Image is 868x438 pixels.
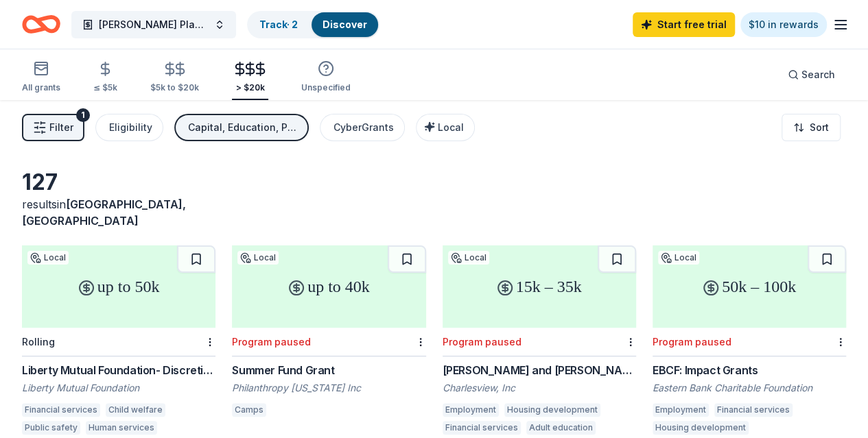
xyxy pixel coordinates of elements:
[443,245,636,328] div: 15k – 35k
[653,245,846,328] div: 50k – 100k
[301,82,351,93] div: Unspecified
[322,19,367,30] a: Discover
[653,362,846,378] div: EBCF: Impact Grants
[99,16,209,33] span: [PERSON_NAME] Playground
[714,403,793,417] div: Financial services
[658,251,699,265] div: Local
[232,362,425,378] div: Summer Fund Grant
[653,421,749,435] div: Housing development
[22,421,80,435] div: Public safety
[232,56,268,100] button: > $20k
[740,12,827,37] a: $10 in rewards
[237,251,279,265] div: Local
[93,56,117,100] button: ≤ $5k
[247,11,379,38] button: Track· 2Discover
[22,336,55,348] div: Rolling
[188,119,298,136] div: Capital, Education, Projects & programming, General operations
[232,82,268,93] div: > $20k
[22,403,100,417] div: Financial services
[174,114,309,141] button: Capital, Education, Projects & programming, General operations
[22,196,215,229] div: results
[232,336,311,348] div: Program paused
[93,82,117,93] div: ≤ $5k
[22,8,60,40] a: Home
[22,245,215,328] div: up to 50k
[633,12,735,37] a: Start free trial
[782,114,841,141] button: Sort
[443,362,636,378] div: [PERSON_NAME] and [PERSON_NAME] Charitable Fund
[443,403,499,417] div: Employment
[653,381,846,395] div: Eastern Bank Charitable Foundation
[49,119,73,136] span: Filter
[777,61,846,88] button: Search
[320,114,405,141] button: CyberGrants
[526,421,596,435] div: Adult education
[86,421,157,435] div: Human services
[333,119,394,136] div: CyberGrants
[232,403,266,417] div: Camps
[443,381,636,395] div: Charlesview, Inc
[22,362,215,378] div: Liberty Mutual Foundation- Discretionary Grants
[22,82,60,93] div: All grants
[27,251,69,265] div: Local
[438,121,464,133] span: Local
[653,336,731,348] div: Program paused
[76,108,90,122] div: 1
[22,55,60,100] button: All grants
[22,114,84,141] button: Filter1
[150,56,199,100] button: $5k to $20k
[95,114,163,141] button: Eligibility
[443,336,521,348] div: Program paused
[22,169,215,196] div: 127
[801,66,835,83] span: Search
[109,119,152,136] div: Eligibility
[653,403,709,417] div: Employment
[232,381,425,395] div: Philanthropy [US_STATE] Inc
[448,251,489,265] div: Local
[416,114,475,141] button: Local
[232,245,425,328] div: up to 40k
[150,82,199,93] div: $5k to $20k
[232,245,425,421] a: up to 40kLocalProgram pausedSummer Fund GrantPhilanthropy [US_STATE] IncCamps
[22,197,186,228] span: [GEOGRAPHIC_DATA], [GEOGRAPHIC_DATA]
[71,11,236,38] button: [PERSON_NAME] Playground
[22,197,186,228] span: in
[22,381,215,395] div: Liberty Mutual Foundation
[504,403,600,417] div: Housing development
[810,119,829,136] span: Sort
[259,19,298,30] a: Track· 2
[106,403,165,417] div: Child welfare
[301,55,351,100] button: Unspecified
[443,421,521,435] div: Financial services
